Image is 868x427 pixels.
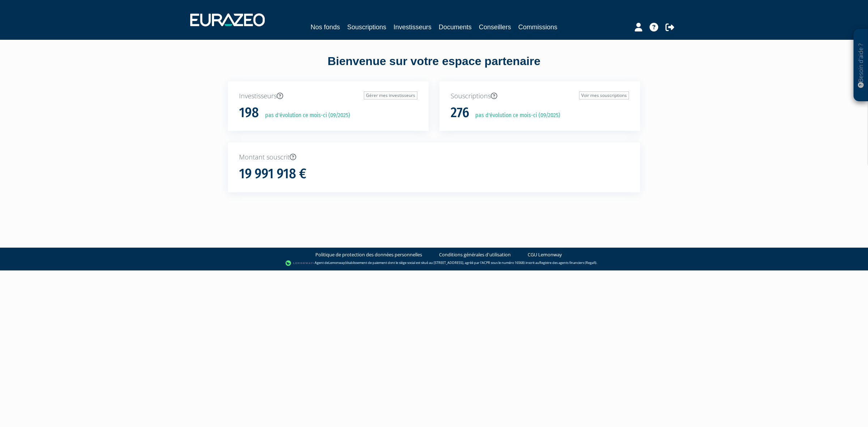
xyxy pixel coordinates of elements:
[260,111,350,120] p: pas d'évolution ce mois-ci (09/2025)
[579,91,629,99] a: Voir mes souscriptions
[347,22,386,32] a: Souscriptions
[857,33,865,98] p: Besoin d'aide ?
[479,22,511,32] a: Conseillers
[239,153,629,162] p: Montant souscrit
[518,22,557,32] a: Commissions
[470,111,560,120] p: pas d'évolution ce mois-ci (09/2025)
[539,260,596,265] a: Registre des agents financiers (Regafi)
[328,260,345,265] a: Lemonway
[311,22,340,32] a: Nos fonds
[239,91,417,101] p: Investisseurs
[451,105,469,120] h1: 276
[239,105,259,120] h1: 198
[285,260,313,267] img: logo-lemonway.png
[528,251,562,258] a: CGU Lemonway
[364,91,417,99] a: Gérer mes investisseurs
[439,251,511,258] a: Conditions générales d'utilisation
[393,22,431,32] a: Investisseurs
[439,22,472,32] a: Documents
[239,166,306,182] h1: 19 991 918 €
[7,260,861,267] div: - Agent de (établissement de paiement dont le siège social est situé au [STREET_ADDRESS], agréé p...
[222,53,646,81] div: Bienvenue sur votre espace partenaire
[451,91,629,101] p: Souscriptions
[190,13,265,26] img: 1732889491-logotype_eurazeo_blanc_rvb.png
[315,251,422,258] a: Politique de protection des données personnelles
